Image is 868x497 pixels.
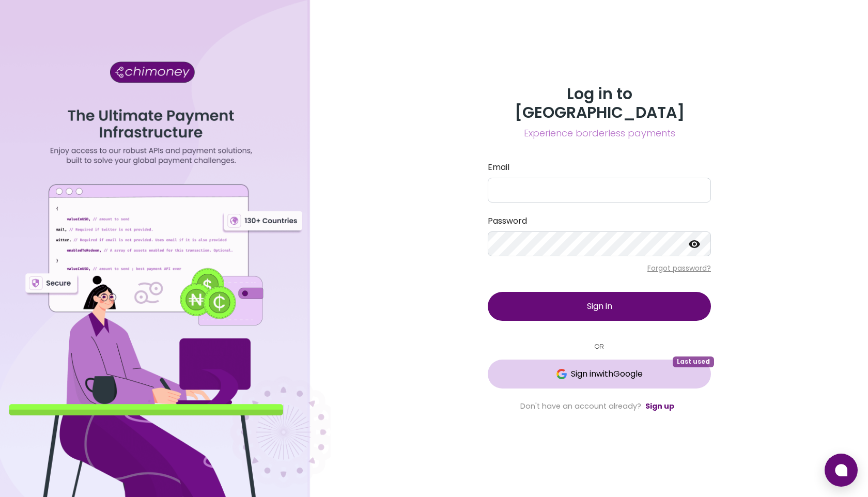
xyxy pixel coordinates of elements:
[488,263,711,273] p: Forgot password?
[488,360,711,389] button: GoogleSign inwithGoogleLast used
[587,300,612,312] span: Sign in
[488,341,711,351] small: OR
[556,369,567,379] img: Google
[825,454,858,487] button: Open chat window
[645,401,674,411] a: Sign up
[488,161,711,174] label: Email
[520,401,641,411] span: Don't have an account already?
[673,356,714,367] span: Last used
[488,85,711,122] h3: Log in to [GEOGRAPHIC_DATA]
[488,126,711,141] span: Experience borderless payments
[488,215,711,227] label: Password
[488,292,711,321] button: Sign in
[571,368,643,380] span: Sign in with Google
